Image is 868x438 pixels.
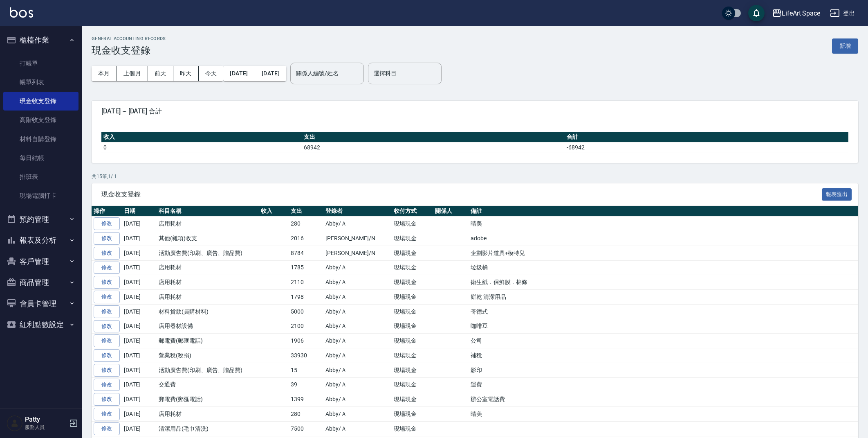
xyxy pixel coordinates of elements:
[289,290,323,305] td: 1798
[101,132,302,142] th: 收入
[289,217,323,231] td: 280
[173,66,199,81] button: 昨天
[748,5,765,21] button: save
[392,290,433,305] td: 現場現金
[782,8,820,18] div: LifeArt Space
[148,66,173,81] button: 前天
[157,421,259,436] td: 清潔用品(毛巾清洗)
[94,408,120,420] a: 修改
[157,377,259,392] td: 交通費
[122,206,157,217] th: 日期
[323,260,392,275] td: Abby/Ａ
[3,209,79,230] button: 預約管理
[157,260,259,275] td: 店用耗材
[392,260,433,275] td: 現場現金
[289,334,323,348] td: 1906
[469,217,858,231] td: 晴美
[392,377,433,392] td: 現場現金
[392,348,433,363] td: 現場現金
[92,173,858,180] p: 共 15 筆, 1 / 1
[94,349,120,362] a: 修改
[122,363,157,377] td: [DATE]
[157,206,259,217] th: 科目名稱
[469,246,858,260] td: 企劃影片道具+模特兒
[323,231,392,246] td: [PERSON_NAME]/N
[3,130,79,149] a: 材料自購登錄
[323,246,392,260] td: [PERSON_NAME]/N
[3,111,79,129] a: 高階收支登錄
[392,275,433,290] td: 現場現金
[94,247,120,260] a: 修改
[223,66,255,81] button: [DATE]
[289,206,323,217] th: 支出
[94,305,120,318] a: 修改
[302,142,565,153] td: 68942
[122,290,157,305] td: [DATE]
[323,319,392,334] td: Abby/Ａ
[199,66,224,81] button: 今天
[323,275,392,290] td: Abby/Ａ
[94,393,120,406] a: 修改
[392,231,433,246] td: 現場現金
[122,260,157,275] td: [DATE]
[323,217,392,231] td: Abby/Ａ
[7,415,23,431] img: Person
[323,304,392,319] td: Abby/Ａ
[122,407,157,422] td: [DATE]
[3,293,79,314] button: 會員卡管理
[469,319,858,334] td: 咖啡豆
[302,132,565,142] th: 支出
[392,206,433,217] th: 收付方式
[323,206,392,217] th: 登錄者
[157,348,259,363] td: 營業稅(稅捐)
[259,206,289,217] th: 收入
[122,377,157,392] td: [DATE]
[827,6,858,21] button: 登出
[3,272,79,293] button: 商品管理
[289,304,323,319] td: 5000
[25,415,67,424] h5: Patty
[122,334,157,348] td: [DATE]
[94,217,120,230] a: 修改
[769,5,823,22] button: LifeArt Space
[323,290,392,305] td: Abby/Ａ
[94,262,120,274] a: 修改
[101,107,848,115] span: [DATE] ~ [DATE] 合計
[94,334,120,347] a: 修改
[469,290,858,305] td: 餅乾 清潔用品
[392,319,433,334] td: 現場現金
[101,190,822,199] span: 現金收支登錄
[289,407,323,422] td: 280
[157,407,259,422] td: 店用耗材
[101,142,302,153] td: 0
[392,304,433,319] td: 現場現金
[157,246,259,260] td: 活動廣告費(印刷、廣告、贈品費)
[25,424,67,431] p: 服務人員
[289,231,323,246] td: 2016
[323,392,392,407] td: Abby/Ａ
[289,348,323,363] td: 33930
[289,260,323,275] td: 1785
[469,304,858,319] td: 哥德式
[92,66,117,81] button: 本月
[157,275,259,290] td: 店用耗材
[94,291,120,303] a: 修改
[323,407,392,422] td: Abby/Ａ
[3,92,79,111] a: 現金收支登錄
[94,232,120,245] a: 修改
[92,206,122,217] th: 操作
[94,422,120,435] a: 修改
[392,246,433,260] td: 現場現金
[392,421,433,436] td: 現場現金
[157,290,259,305] td: 店用耗材
[157,392,259,407] td: 郵電費(郵匯電話)
[157,231,259,246] td: 其他(雜項)收支
[822,188,852,201] button: 報表匯出
[469,348,858,363] td: 補稅
[10,7,33,18] img: Logo
[94,320,120,333] a: 修改
[469,377,858,392] td: 運費
[392,363,433,377] td: 現場現金
[94,276,120,289] a: 修改
[289,421,323,436] td: 7500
